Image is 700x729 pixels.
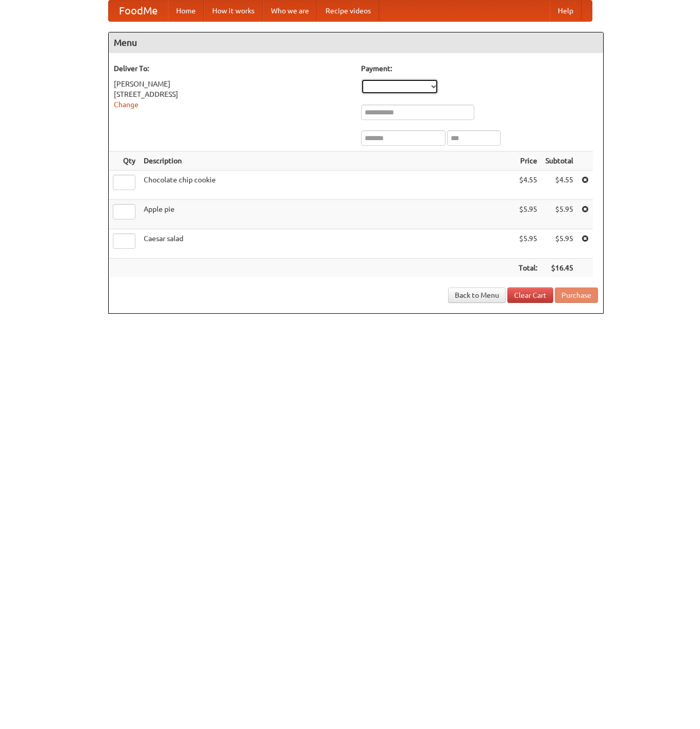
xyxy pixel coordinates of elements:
div: [STREET_ADDRESS] [114,89,351,99]
th: Total: [515,259,541,278]
a: Recipe videos [317,1,379,21]
th: Qty [109,151,140,171]
th: Description [140,151,515,171]
h4: Menu [109,32,603,53]
a: Who we are [263,1,317,21]
td: $5.95 [515,229,541,259]
td: $4.55 [515,171,541,200]
th: Subtotal [541,151,577,171]
button: Purchase [555,287,598,303]
th: $16.45 [541,259,577,278]
a: Back to Menu [448,287,506,303]
a: Home [168,1,204,21]
a: FoodMe [109,1,168,21]
td: $5.95 [515,200,541,229]
a: Clear Cart [507,287,553,303]
td: $5.95 [541,229,577,259]
th: Price [515,151,541,171]
a: How it works [204,1,263,21]
a: Help [550,1,582,21]
td: $4.55 [541,171,577,200]
td: Chocolate chip cookie [140,171,515,200]
td: Apple pie [140,200,515,229]
td: Caesar salad [140,229,515,259]
h5: Deliver To: [114,63,351,74]
div: [PERSON_NAME] [114,79,351,89]
h5: Payment: [361,63,598,74]
a: Change [114,100,139,109]
td: $5.95 [541,200,577,229]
